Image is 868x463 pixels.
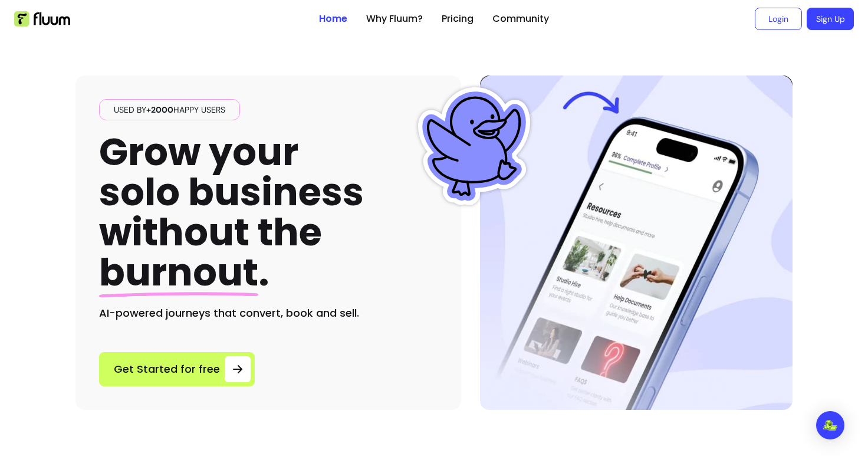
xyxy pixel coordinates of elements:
a: Home [319,12,347,26]
span: Get Started for free [114,361,220,377]
a: Pricing [442,12,474,26]
a: Community [492,12,549,26]
img: Hero [480,75,793,410]
img: Fluum Duck sticker [415,87,533,205]
img: Fluum Logo [14,11,70,27]
div: Open Intercom Messenger [816,411,844,439]
span: +2000 [146,104,173,115]
h2: AI-powered journeys that convert, book and sell. [99,305,438,321]
a: Get Started for free [99,352,255,386]
span: Used by happy users [109,104,230,116]
a: Login [755,8,802,30]
h1: Grow your solo business without the . [99,132,364,293]
span: burnout [99,246,258,298]
a: Sign Up [807,8,854,30]
a: Why Fluum? [366,12,423,26]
